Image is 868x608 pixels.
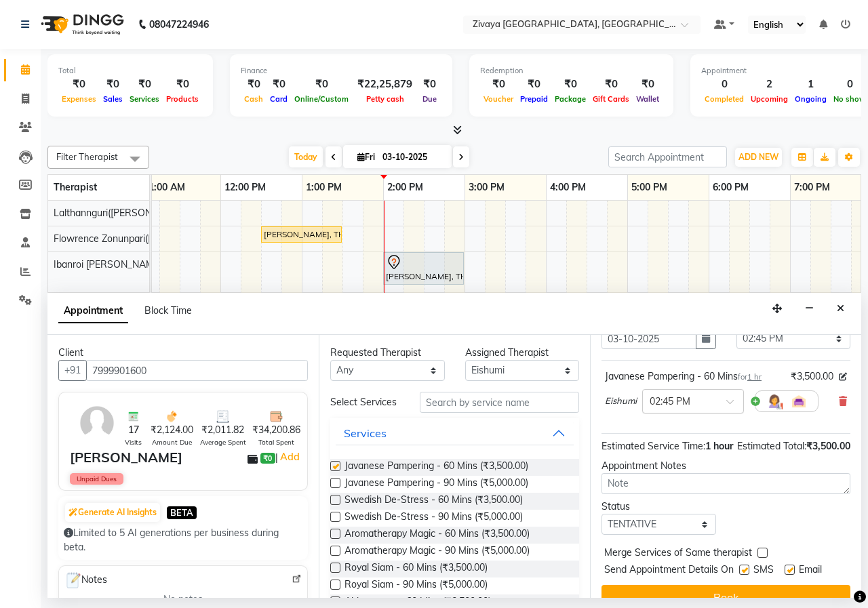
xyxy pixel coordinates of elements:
[551,94,589,104] span: Package
[753,563,774,580] span: SMS
[128,423,139,437] span: 17
[58,360,87,381] button: +91
[163,77,202,92] div: ₹0
[241,94,267,104] span: Cash
[608,146,727,167] input: Search Appointment
[738,372,762,382] small: for
[701,94,747,104] span: Completed
[628,178,671,197] a: 5:00 PM
[200,437,246,447] span: Average Spent
[480,94,517,104] span: Voucher
[221,178,269,197] a: 12:00 PM
[605,394,637,408] span: Eishumi
[163,592,203,607] span: No notes
[735,148,782,167] button: ADD NEW
[125,437,142,447] span: Visits
[320,395,410,409] div: Select Services
[806,440,850,452] span: ₹3,500.00
[551,77,589,92] div: ₹0
[737,440,806,452] span: Estimated Total:
[258,437,294,447] span: Total Spent
[344,577,488,594] span: Royal Siam - 90 Mins (₹5,000.00)
[330,346,445,360] div: Requested Therapist
[140,178,189,197] a: 11:00 AM
[163,94,202,104] span: Products
[302,178,345,197] a: 1:00 PM
[791,369,833,384] span: ₹3,500.00
[747,372,762,382] span: 1 hr
[709,178,752,197] a: 6:00 PM
[344,493,523,510] span: Swedish De-Stress - 60 Mins (₹3,500.00)
[56,151,118,162] span: Filter Therapist
[262,228,340,241] div: [PERSON_NAME], TK02, 12:30 PM-01:30 PM, Javanese Pampering - 60 Mins
[465,346,580,360] div: Assigned Therapist
[738,152,778,162] span: ADD NEW
[260,453,275,464] span: ₹0
[344,527,530,544] span: Aromatherapy Magic - 60 Mins (₹3,500.00)
[352,77,418,92] div: ₹22,25,879
[100,94,126,104] span: Sales
[291,94,352,104] span: Online/Custom
[465,178,508,197] a: 3:00 PM
[54,232,226,245] span: Flowrence Zonunpari([PERSON_NAME])
[267,94,291,104] span: Card
[633,77,663,92] div: ₹0
[70,473,123,485] span: Unpaid Dues
[480,65,663,77] div: Redemption
[64,526,302,554] div: Limited to 5 AI generations per business during beta.
[241,65,441,77] div: Finance
[791,393,807,409] img: Interior.png
[633,94,663,104] span: Wallet
[378,147,446,167] input: 2025-10-03
[604,563,734,580] span: Send Appointment Details On
[589,77,633,92] div: ₹0
[151,423,193,437] span: ₹2,124.00
[77,403,117,443] img: avatar
[35,5,127,43] img: logo
[419,94,440,104] span: Due
[344,425,387,441] div: Services
[126,94,163,104] span: Services
[344,476,528,493] span: Javanese Pampering - 90 Mins (₹5,000.00)
[201,423,244,437] span: ₹2,011.82
[791,178,833,197] a: 7:00 PM
[831,298,850,319] button: Close
[278,449,302,465] a: Add
[275,449,302,465] span: |
[54,258,162,270] span: Ibanroi [PERSON_NAME]
[601,500,716,514] div: Status
[747,77,791,92] div: 2
[701,77,747,92] div: 0
[384,178,427,197] a: 2:00 PM
[480,77,517,92] div: ₹0
[605,369,762,384] div: Javanese Pampering - 60 Mins
[791,77,830,92] div: 1
[418,77,441,92] div: ₹0
[241,77,267,92] div: ₹0
[58,94,100,104] span: Expenses
[791,94,830,104] span: Ongoing
[70,447,182,468] div: [PERSON_NAME]
[601,328,696,349] input: yyyy-mm-dd
[601,459,850,473] div: Appointment Notes
[252,423,300,437] span: ₹34,200.86
[54,207,189,219] span: Lalthannguri([PERSON_NAME])
[747,94,791,104] span: Upcoming
[291,77,352,92] div: ₹0
[58,346,308,360] div: Client
[344,561,488,577] span: Royal Siam - 60 Mins (₹3,500.00)
[86,360,308,381] input: Search by Name/Mobile/Email/Code
[344,459,528,476] span: Javanese Pampering - 60 Mins (₹3,500.00)
[384,254,462,283] div: [PERSON_NAME], TK03, 02:00 PM-03:00 PM, Javanese Pampering - 60 Mins
[354,152,378,162] span: Fri
[167,506,197,519] span: BETA
[344,544,530,561] span: Aromatherapy Magic - 90 Mins (₹5,000.00)
[126,77,163,92] div: ₹0
[766,393,783,409] img: Hairdresser.png
[420,392,579,413] input: Search by service name
[589,94,633,104] span: Gift Cards
[363,94,408,104] span: Petty cash
[517,94,551,104] span: Prepaid
[65,503,160,522] button: Generate AI Insights
[144,304,192,317] span: Block Time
